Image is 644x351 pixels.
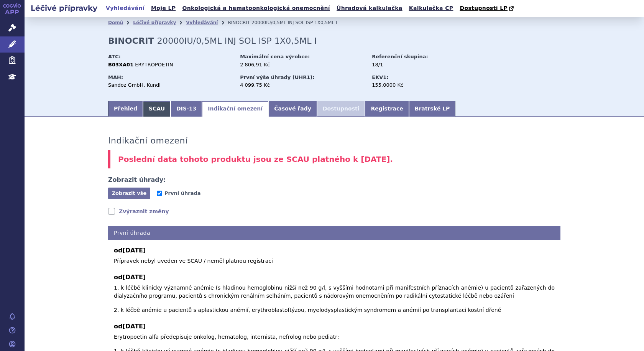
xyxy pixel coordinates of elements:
span: Zobrazit vše [112,190,147,196]
span: [DATE] [122,247,146,254]
strong: První výše úhrady (UHR1): [240,74,314,80]
span: [DATE] [122,274,146,281]
a: Domů [108,20,123,25]
a: Zvýraznit změny [108,208,169,215]
a: Onkologická a hematoonkologická onemocnění [180,3,332,13]
a: Indikační omezení [202,101,268,117]
div: Sandoz GmbH, Kundl [108,82,233,89]
h2: Léčivé přípravky [25,3,103,13]
a: Vyhledávání [103,3,147,13]
button: Zobrazit vše [108,188,150,199]
div: 155,0000 Kč [372,82,458,89]
strong: ATC: [108,54,121,59]
strong: B03XA01 [108,62,133,68]
a: DIS-13 [171,101,202,117]
a: Kalkulačka CP [407,3,456,13]
a: SCAU [143,101,171,117]
span: ERYTROPOETIN [135,62,173,68]
a: Moje LP [149,3,178,13]
span: 20000IU/0,5ML INJ SOL ISP 1X0,5ML I [157,36,317,46]
b: od [114,322,555,331]
strong: EKV1: [372,74,388,80]
b: od [114,273,555,282]
a: Bratrské LP [409,101,455,117]
a: Registrace [365,101,409,117]
span: [DATE] [122,323,146,330]
a: Úhradová kalkulačka [334,3,405,13]
div: 18/1 [372,61,458,68]
strong: MAH: [108,74,123,80]
h4: První úhrada [108,226,560,240]
div: Poslední data tohoto produktu jsou ze SCAU platného k [DATE]. [108,150,560,169]
input: První úhrada [157,191,162,196]
a: Přehled [108,101,143,117]
span: BINOCRIT [228,20,250,25]
h4: Zobrazit úhrady: [108,176,166,184]
p: 1. k léčbě klinicky významné anémie (s hladinou hemoglobinu nižší než 90 g/l, s vyššími hodnotami... [114,284,555,314]
a: Dostupnosti LP [457,3,517,14]
strong: Maximální cena výrobce: [240,54,310,59]
span: Dostupnosti LP [460,5,508,11]
strong: BINOCRIT [108,36,154,46]
span: 20000IU/0,5ML INJ SOL ISP 1X0,5ML I [251,20,337,25]
a: Léčivé přípravky [133,20,176,25]
div: 4 099,75 Kč [240,82,365,89]
p: Přípravek nebyl uveden ve SCAU / neměl platnou registraci [114,257,555,265]
a: Časové řady [268,101,317,117]
a: Vyhledávání [186,20,218,25]
strong: Referenční skupina: [372,54,428,59]
b: od [114,246,555,255]
h3: Indikační omezení [108,136,188,146]
div: 2 806,91 Kč [240,61,365,68]
span: První úhrada [164,190,200,196]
